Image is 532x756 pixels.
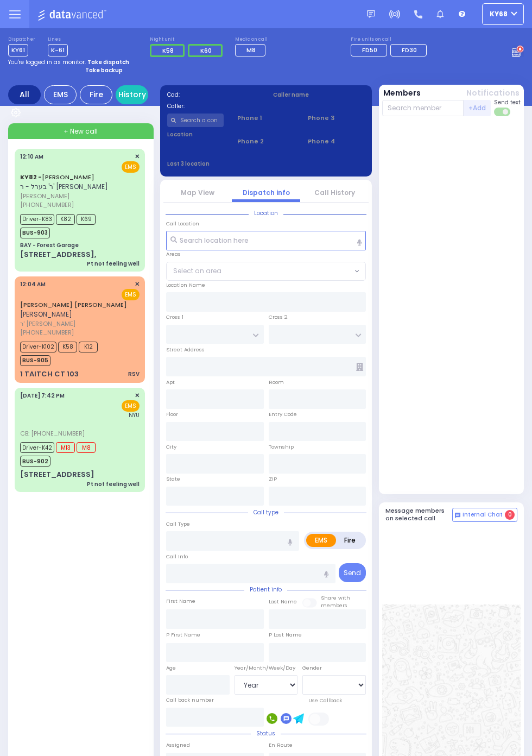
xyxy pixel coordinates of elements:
[20,392,65,400] span: [DATE] 7:42 PM
[166,631,200,639] label: P First Name
[77,442,96,453] span: M8
[20,214,54,225] span: Driver-K83
[56,442,75,453] span: M13
[20,429,85,438] span: CB: [PHONE_NUMBER]
[167,91,259,99] label: Cad:
[308,137,365,146] span: Phone 4
[166,313,183,321] label: Cross 1
[356,363,363,371] span: Other building occupants
[482,3,524,25] button: ky68
[20,192,136,201] span: [PERSON_NAME]
[85,66,123,74] strong: Take backup
[251,729,281,738] span: Status
[162,46,174,55] span: K58
[20,310,72,319] span: [PERSON_NAME]
[20,319,136,329] span: ר' [PERSON_NAME]
[166,520,190,528] label: Call Type
[306,534,336,547] label: EMS
[77,214,96,225] span: K69
[48,44,68,56] span: K-61
[20,328,74,337] span: [PHONE_NUMBER]
[20,469,94,480] div: [STREET_ADDRESS]
[135,391,140,400] span: ✕
[166,553,188,560] label: Call Info
[321,594,350,601] small: Share with
[248,508,284,516] span: Call type
[37,8,110,21] img: Logo
[166,443,176,451] label: City
[56,214,75,225] span: K82
[8,85,41,104] div: All
[167,130,224,138] label: Location
[20,182,108,191] span: ר' בערל - ר' [PERSON_NAME]
[166,741,190,749] label: Assigned
[166,220,199,228] label: Call Location
[494,106,511,117] label: Turn off text
[20,300,127,309] a: [PERSON_NAME] [PERSON_NAME]
[20,228,50,238] span: BUS-903
[20,153,43,161] span: 12:10 AM
[20,241,79,249] div: BAY - Forest Garage
[269,475,277,483] label: ZIP
[235,36,269,43] label: Medic on call
[382,100,464,116] input: Search member
[362,46,377,54] span: FD50
[243,188,290,197] a: Dispatch info
[20,173,94,181] a: [PERSON_NAME]
[402,46,417,54] span: FD30
[235,664,298,672] div: Year/Month/Week/Day
[122,400,140,412] span: EMS
[339,563,366,582] button: Send
[385,507,453,521] h5: Message members on selected call
[351,36,430,43] label: Fire units on call
[167,114,224,127] input: Search a contact
[129,411,140,419] span: NYU
[321,602,347,609] span: members
[87,58,129,66] strong: Take dispatch
[463,511,503,519] span: Internal Chat
[135,280,140,289] span: ✕
[173,266,221,276] span: Select an area
[8,58,86,66] span: You're logged in as monitor.
[116,85,148,104] a: History
[273,91,365,99] label: Caller name
[58,342,77,352] span: K58
[244,585,287,594] span: Patient info
[20,280,46,288] span: 12:04 AM
[20,249,96,260] div: [STREET_ADDRESS],
[308,697,342,704] label: Use Callback
[135,152,140,161] span: ✕
[314,188,355,197] a: Call History
[20,355,50,366] span: BUS-905
[367,10,375,18] img: message.svg
[20,342,56,352] span: Driver-K102
[452,508,517,522] button: Internal Chat 0
[166,475,180,483] label: State
[335,534,364,547] label: Fire
[20,456,50,467] span: BUS-902
[269,598,297,606] label: Last Name
[490,9,508,19] span: ky68
[87,480,140,488] div: Pt not feeling well
[166,696,214,704] label: Call back number
[200,46,212,55] span: K60
[269,741,293,749] label: En Route
[20,442,54,453] span: Driver-K42
[79,342,98,352] span: K12
[167,102,259,110] label: Caller:
[20,369,79,380] div: 1 TAITCH CT 103
[269,443,294,451] label: Township
[308,114,365,123] span: Phone 3
[246,46,256,54] span: M8
[166,664,176,672] label: Age
[166,346,205,354] label: Street Address
[80,85,112,104] div: Fire
[383,87,421,99] button: Members
[166,231,366,250] input: Search location here
[237,137,294,146] span: Phone 2
[122,289,140,300] span: EMS
[166,379,175,386] label: Apt
[166,597,195,605] label: First Name
[166,281,205,289] label: Location Name
[466,87,520,99] button: Notifications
